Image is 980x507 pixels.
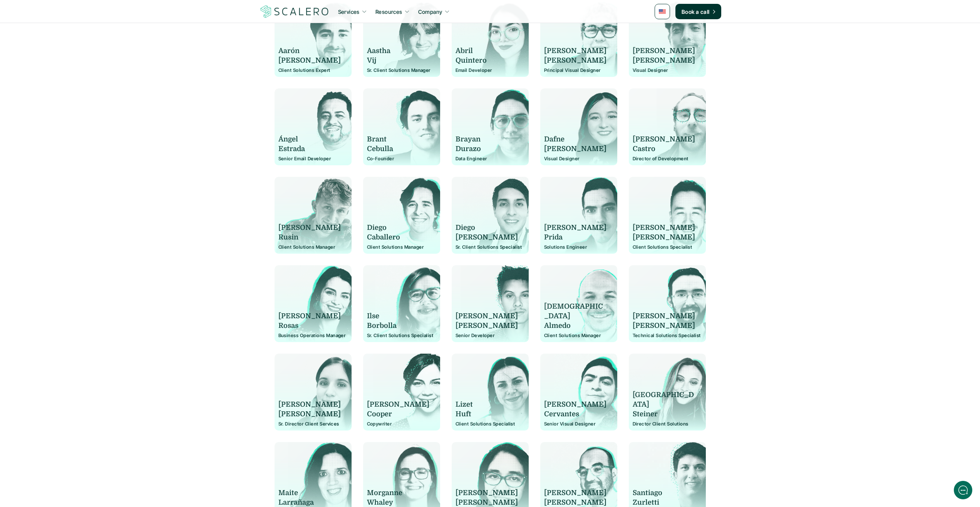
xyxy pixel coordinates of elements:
[633,156,702,161] p: Director of Development
[278,56,341,65] p: [PERSON_NAME]
[278,135,341,144] p: Ángel
[259,4,330,19] img: Scalero company logo
[278,488,341,498] p: Maite
[456,321,518,331] p: [PERSON_NAME]
[544,56,606,65] p: [PERSON_NAME]
[682,8,710,16] p: Book a call
[278,321,341,331] p: Rosas
[278,223,341,233] p: [PERSON_NAME]
[367,156,436,161] p: Co-Founder
[367,46,429,56] p: Aastha
[954,481,972,499] iframe: gist-messenger-bubble-iframe
[544,46,606,56] p: [PERSON_NAME]
[367,311,429,321] p: Ilse
[367,56,429,65] p: Vij
[544,400,606,409] p: [PERSON_NAME]
[367,333,436,338] p: Sr. Client Solutions Specialist
[633,321,695,331] p: [PERSON_NAME]
[544,244,613,250] p: Solutions Engineer
[544,233,606,242] p: Prida
[456,333,525,338] p: Senior Developer
[50,106,92,113] span: New conversation
[633,68,702,73] p: Visual Designer
[456,409,518,419] p: Huft
[544,333,613,338] p: Client Solutions Manager
[278,244,348,250] p: Client Solutions Manager
[456,488,518,498] p: [PERSON_NAME]
[456,421,525,427] p: Client Solutions Specialist
[367,321,429,331] p: Borbolla
[367,400,429,409] p: [PERSON_NAME]
[367,223,429,233] p: Diego
[544,68,613,73] p: Principal Visual Designer
[456,56,518,65] p: Quintero
[278,400,341,409] p: [PERSON_NAME]
[278,233,341,242] p: Rusin
[278,46,341,56] p: Aarón
[375,8,402,16] p: Resources
[456,233,518,242] p: [PERSON_NAME]
[633,421,702,427] p: Director Client Solutions
[456,68,525,73] p: Email Developer
[544,421,613,427] p: Senior Visual Designer
[544,409,606,419] p: Cervantes
[278,421,348,427] p: Sr. Director Client Services
[367,244,436,250] p: Client Solutions Manager
[367,409,429,419] p: Cooper
[544,156,613,161] p: Visual Designer
[633,311,695,321] p: [PERSON_NAME]
[12,51,142,88] h2: Let us know if we can help with lifecycle marketing.
[633,390,695,409] p: [GEOGRAPHIC_DATA]
[544,135,606,144] p: Dafne
[633,135,695,144] p: [PERSON_NAME]
[456,135,518,144] p: Brayan
[367,421,436,427] p: Copywriter
[456,311,518,321] p: [PERSON_NAME]
[633,56,695,65] p: [PERSON_NAME]
[278,409,341,419] p: [PERSON_NAME]
[278,144,341,154] p: Estrada
[367,233,429,242] p: Caballero
[633,409,695,419] p: Steiner
[278,333,348,338] p: Business Operations Manager
[544,488,606,498] p: [PERSON_NAME]
[633,333,702,338] p: Technical Solutions Specialist
[633,223,695,233] p: [PERSON_NAME]
[456,156,525,161] p: Data Engineer
[633,488,695,498] p: Santiago
[456,46,518,56] p: Abril
[456,223,518,233] p: Diego
[64,269,97,274] span: We run on Gist
[338,8,360,16] p: Services
[633,233,695,242] p: [PERSON_NAME]
[12,102,142,117] button: New conversation
[367,144,429,154] p: Cebulla
[633,244,702,250] p: Client Solutions Specialist
[278,68,348,73] p: Client Solutions Expert
[278,156,348,161] p: Senior Email Developer
[456,244,525,250] p: Sr. Client Solutions Specialist
[418,8,442,16] p: Company
[544,321,606,331] p: Almedo
[633,46,695,56] p: [PERSON_NAME]
[12,37,142,50] h1: Hi! Welcome to Scalero.
[456,144,518,154] p: Durazo
[633,144,695,154] p: Castro
[367,488,429,498] p: Morganne
[367,135,429,144] p: Brant
[544,223,606,233] p: [PERSON_NAME]
[367,68,436,73] p: Sr. Client Solutions Manager
[544,144,606,154] p: [PERSON_NAME]
[456,400,518,409] p: Lizet
[278,311,341,321] p: [PERSON_NAME]
[675,4,721,19] a: Book a call
[544,302,606,321] p: [DEMOGRAPHIC_DATA]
